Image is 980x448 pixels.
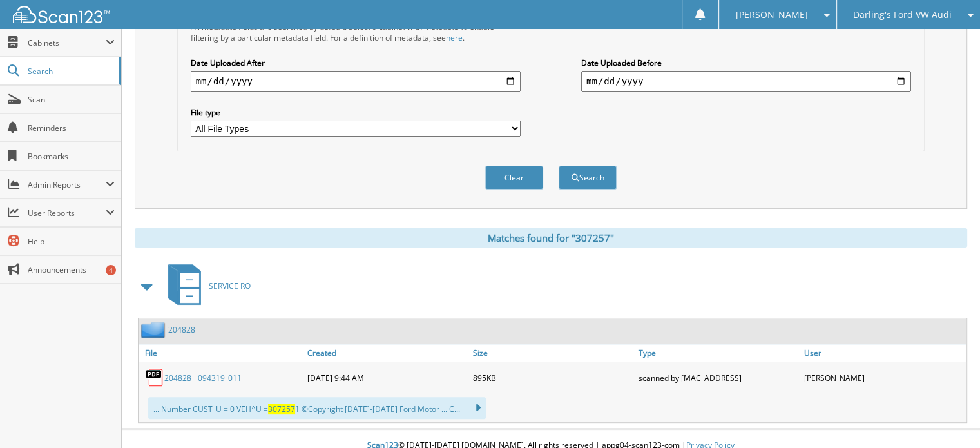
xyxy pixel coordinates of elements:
a: File [139,344,304,362]
span: Search [28,66,113,77]
div: 895KB [470,365,635,391]
img: folder2.png [141,322,168,338]
a: Size [470,344,635,362]
button: Search [559,166,617,190]
span: Darling's Ford VW Audi [853,11,952,19]
div: scanned by [MAC_ADDRESS] [635,365,801,391]
span: Announcements [28,264,115,275]
span: 307257 [268,404,295,414]
span: Cabinets [28,37,106,48]
span: Admin Reports [28,179,106,190]
label: Date Uploaded After [191,57,521,68]
a: 204828__094319_011 [164,373,242,384]
div: [PERSON_NAME] [801,365,966,391]
input: end [581,71,911,92]
div: Matches found for "307257" [135,228,967,248]
span: User Reports [28,208,106,219]
span: SERVICE RO [209,280,251,291]
a: here [446,32,463,43]
label: File type [191,107,521,118]
a: User [801,344,966,362]
img: PDF.png [145,368,164,387]
a: Type [635,344,801,362]
div: 4 [106,265,116,275]
a: 204828 [168,324,195,335]
button: Clear [485,166,543,190]
div: [DATE] 9:44 AM [304,365,470,391]
img: scan123-logo-white.svg [13,6,110,23]
span: Reminders [28,122,115,133]
div: ... Number CUST_U = 0 VEH^U = 1 ©Copyright [DATE]-[DATE] Ford Motor ... C... [148,397,486,419]
span: [PERSON_NAME] [735,11,807,19]
iframe: Chat Widget [916,386,980,448]
input: start [191,71,521,92]
label: Date Uploaded Before [581,57,911,68]
span: Bookmarks [28,151,115,162]
span: Help [28,236,115,247]
div: All metadata fields are searched by default. Select a cabinet with metadata to enable filtering b... [191,21,521,43]
span: Scan [28,94,115,105]
a: Created [304,344,470,362]
a: SERVICE RO [160,260,251,311]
